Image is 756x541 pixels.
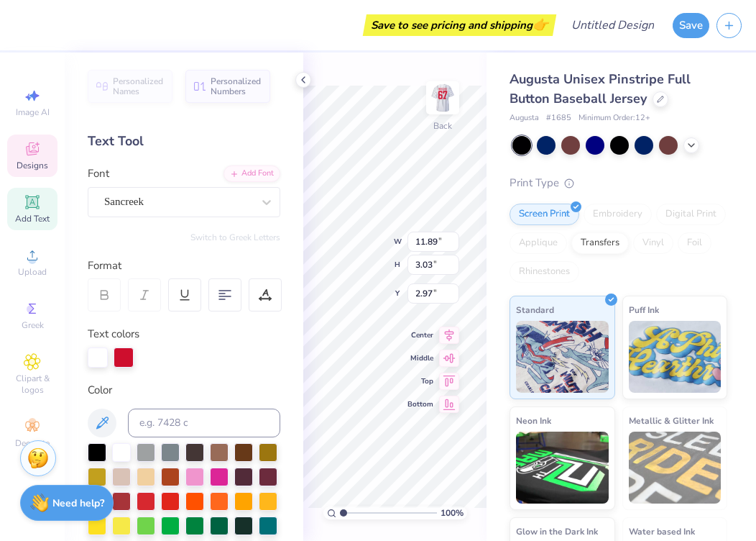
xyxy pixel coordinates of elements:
[510,232,567,254] div: Applique
[578,112,650,124] span: Minimum Order: 12 +
[16,106,50,118] span: Image AI
[407,376,433,386] span: Top
[546,112,571,124] span: # 1685
[88,326,139,342] label: Text colors
[510,204,579,225] div: Screen Print
[52,496,104,510] strong: Need help?
[223,165,280,182] div: Add Font
[88,165,109,182] label: Font
[656,204,726,225] div: Digital Print
[571,232,629,254] div: Transfers
[516,413,551,428] span: Neon Ink
[673,13,709,38] button: Save
[533,16,548,33] span: 👉
[560,11,665,40] input: Untitled Design
[407,399,433,409] span: Bottom
[678,232,711,254] div: Foil
[211,76,262,96] span: Personalized Numbers
[113,76,164,96] span: Personalized Names
[15,213,50,224] span: Add Text
[128,409,280,437] input: e.g. 7428 c
[88,132,280,151] div: Text Tool
[510,261,579,283] div: Rhinestones
[516,302,554,317] span: Standard
[407,353,433,363] span: Middle
[441,506,464,519] span: 100 %
[516,321,609,393] img: Standard
[407,330,433,340] span: Center
[15,437,50,449] span: Decorate
[433,119,452,132] div: Back
[633,232,673,254] div: Vinyl
[629,302,659,317] span: Puff Ink
[367,14,553,36] div: Save to see pricing and shipping
[18,266,47,278] span: Upload
[629,524,695,539] span: Water based Ink
[516,432,609,504] img: Neon Ink
[22,319,44,331] span: Greek
[510,112,539,124] span: Augusta
[88,382,280,399] div: Color
[516,524,598,539] span: Glow in the Dark Ink
[190,232,280,243] button: Switch to Greek Letters
[88,258,282,274] div: Format
[17,160,48,171] span: Designs
[428,83,457,112] img: Back
[7,373,57,396] span: Clipart & logos
[629,413,714,428] span: Metallic & Glitter Ink
[584,204,652,225] div: Embroidery
[510,71,691,107] span: Augusta Unisex Pinstripe Full Button Baseball Jersey
[629,321,722,393] img: Puff Ink
[629,432,722,504] img: Metallic & Glitter Ink
[510,175,727,191] div: Print Type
